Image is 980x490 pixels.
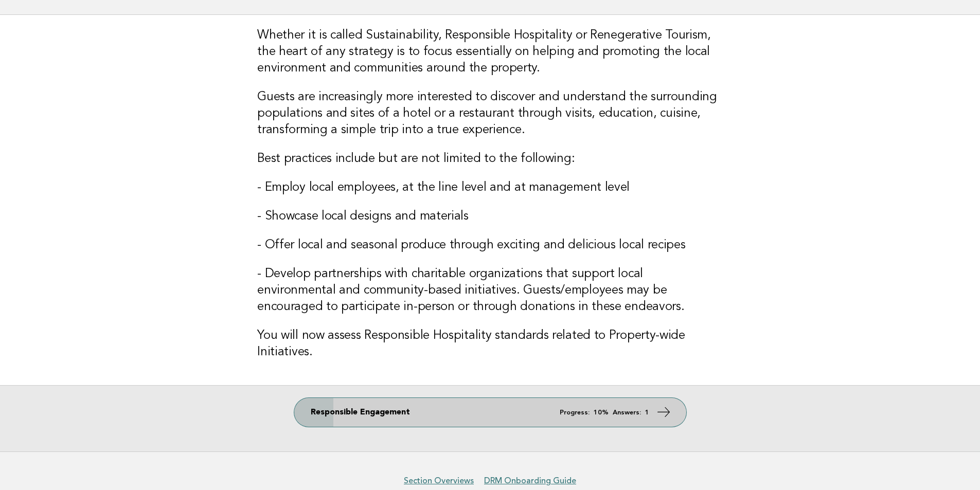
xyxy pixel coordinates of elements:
[257,89,723,138] h3: Guests are increasingly more interested to discover and understand the surrounding populations an...
[257,328,723,360] h3: You will now assess Responsible Hospitality standards related to Property-wide Initiatives.
[257,27,723,77] h3: Whether it is called Sustainability, Responsible Hospitality or Renegerative Tourism, the heart o...
[294,398,686,427] a: Responsible Engagement Progress: 10% Answers: 1
[257,179,723,196] h3: - Employ local employees, at the line level and at management level
[257,266,723,315] h3: - Develop partnerships with charitable organizations that support local environmental and communi...
[645,409,649,416] strong: 1
[560,409,590,416] em: Progress:
[404,476,474,486] a: Section Overviews
[484,476,576,486] a: DRM Onboarding Guide
[613,409,641,416] em: Answers:
[594,409,609,416] strong: 10%
[257,151,723,167] h3: Best practices include but are not limited to the following:
[257,208,723,225] h3: - Showcase local designs and materials
[257,237,723,253] h3: - Offer local and seasonal produce through exciting and delicious local recipes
